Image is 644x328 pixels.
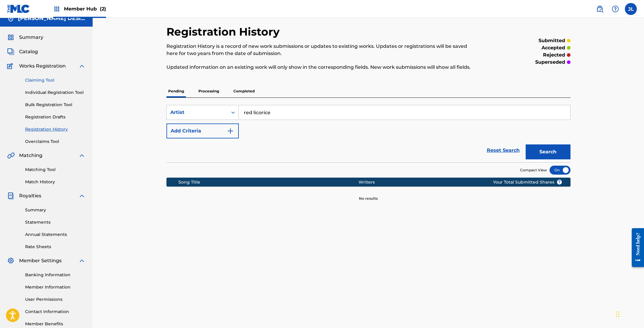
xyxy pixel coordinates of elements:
img: Top Rightsholders [53,5,60,13]
a: SummarySummary [7,34,43,41]
a: Registration History [25,126,85,132]
span: Catalog [19,48,38,55]
p: rejected [543,51,565,59]
iframe: Resource Center [627,223,644,272]
p: Registration History is a record of new work submissions or updates to existing works. Updates or... [166,43,478,57]
a: Overclaims Tool [25,138,85,145]
p: accepted [541,44,565,51]
img: Accounts [7,15,14,22]
div: Help [609,3,621,15]
img: Works Registration [7,62,15,70]
a: Registration Drafts [25,114,85,120]
p: submitted [539,37,565,44]
p: Completed [232,85,256,97]
p: Processing [197,85,221,97]
div: Writers [359,179,512,185]
a: Member Benefits [25,321,85,327]
img: expand [78,192,85,199]
a: Individual Registration Tool [25,89,85,96]
a: Claiming Tool [25,77,85,83]
span: Summary [19,34,43,41]
img: search [596,5,603,13]
div: User Menu [625,3,637,15]
span: Royalties [19,192,41,199]
span: (2) [100,6,106,12]
a: User Permissions [25,296,85,303]
p: Updated information on an existing work will only show in the corresponding fields. New work subm... [166,64,478,71]
span: Member Hub [64,5,106,12]
a: Member Information [25,284,85,290]
p: Pending [166,85,186,97]
span: Your Total Submitted Shares [493,179,562,185]
img: 9d2ae6d4665cec9f34b9.svg [227,127,234,135]
img: Catalog [7,48,14,55]
a: Reset Search [484,144,523,157]
a: Match History [25,179,85,185]
a: CatalogCatalog [7,48,38,55]
span: ? [557,180,562,184]
a: Matching Tool [25,167,85,173]
a: Annual Statements [25,231,85,238]
img: Matching [7,152,15,159]
img: Royalties [7,192,14,199]
button: Add Criteria [166,123,239,138]
a: Banking Information [25,272,85,278]
a: Statements [25,219,85,225]
img: help [612,5,619,13]
p: superseded [535,59,565,66]
h5: JARED LOGAN DESIGNEE [18,15,85,22]
span: Matching [19,152,42,159]
div: Song Title [178,179,359,185]
span: Compact View [520,167,547,173]
img: expand [78,257,85,264]
form: Search Form [166,105,570,162]
div: Drag [616,305,619,323]
a: Public Search [594,3,606,15]
span: Works Registration [19,62,66,70]
button: Search [526,144,570,159]
img: expand [78,62,85,70]
iframe: Chat Widget [614,299,644,328]
a: Rate Sheets [25,244,85,250]
a: Summary [25,207,85,213]
p: No results [359,189,378,201]
a: Contact Information [25,309,85,315]
div: Artist [170,109,224,116]
h2: Registration History [166,25,283,39]
img: Member Settings [7,257,14,264]
span: Member Settings [19,257,62,264]
a: Bulk Registration Tool [25,102,85,108]
img: MLC Logo [7,4,30,13]
img: expand [78,152,85,159]
img: Summary [7,34,14,41]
